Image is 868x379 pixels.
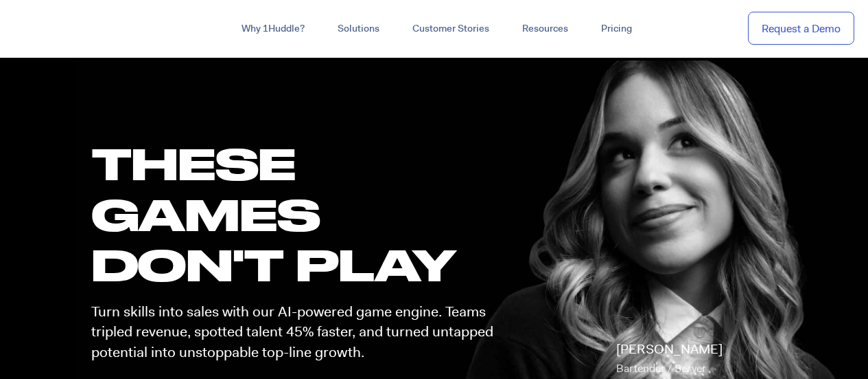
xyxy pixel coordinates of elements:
p: [PERSON_NAME] [616,340,723,378]
h1: these GAMES DON'T PLAY [91,138,506,290]
a: Request a Demo [748,12,854,45]
a: Resources [506,17,585,41]
span: Bartender / Server [616,361,706,376]
a: Why 1Huddle? [225,17,321,41]
p: Turn skills into sales with our AI-powered game engine. Teams tripled revenue, spotted talent 45%... [91,302,506,362]
img: ... [14,15,112,41]
a: Customer Stories [396,17,506,41]
a: Pricing [585,17,648,41]
a: Solutions [321,17,396,41]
